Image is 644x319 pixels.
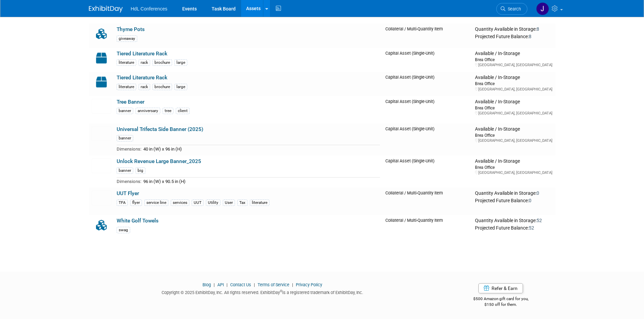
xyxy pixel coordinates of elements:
[206,200,220,206] div: Utility
[92,26,111,41] img: Collateral-Icon-2.png
[475,57,552,62] div: Brea Office
[383,124,472,156] td: Capital Asset (Single-Unit)
[383,96,472,124] td: Capital Asset (Single-Unit)
[475,87,552,92] div: [GEOGRAPHIC_DATA], [GEOGRAPHIC_DATA]
[117,200,128,206] div: TFA
[475,26,552,32] div: Quantity Available in Storage:
[383,188,472,215] td: Collateral / Multi-Quantity Item
[475,158,552,164] div: Available / In-Storage
[202,282,211,287] a: Blog
[130,200,142,206] div: flyer
[152,84,172,90] div: brochure
[383,72,472,96] td: Capital Asset (Single-Unit)
[143,147,182,152] span: 40 in (W) x 96 in (H)
[475,75,552,81] div: Available / In-Storage
[475,196,552,204] div: Projected Future Balance:
[117,51,167,57] a: Tiered Literature Rack
[475,126,552,132] div: Available / In-Storage
[475,132,552,138] div: Brea Office
[529,225,534,231] span: 52
[117,126,203,132] a: Universal Trifecta Side Banner (2025)
[217,282,224,287] a: API
[92,218,111,233] img: Collateral-Icon-2.png
[117,227,130,233] div: swag
[475,164,552,170] div: Brea Office
[296,282,322,287] a: Privacy Policy
[536,26,539,32] span: 8
[475,51,552,57] div: Available / In-Storage
[252,282,257,287] span: |
[475,190,552,196] div: Quantity Available in Storage:
[117,108,133,114] div: banner
[117,177,141,185] td: Dimensions:
[475,224,552,231] div: Projected Future Balance:
[258,282,289,287] a: Terms of Service
[117,99,144,105] a: Tree Banner
[131,6,167,11] span: HdL Conferences
[171,200,189,206] div: services
[117,218,159,224] a: White Golf Towels
[536,2,549,15] img: Johnny Nguyen
[192,200,204,206] div: UUT
[237,200,247,206] div: Tax
[144,200,168,206] div: service line
[383,215,472,239] td: Collateral / Multi-Quantity Item
[176,108,190,114] div: client
[290,282,295,287] span: |
[536,190,539,196] span: 0
[496,3,527,15] a: Search
[117,158,201,164] a: Unlock Revenue Large Banner_2025
[163,108,173,114] div: tree
[89,6,123,12] img: ExhibitDay
[139,59,150,66] div: rack
[136,108,160,114] div: anniversary
[117,59,136,66] div: literature
[92,75,111,89] img: Capital-Asset-Icon-2.png
[92,51,111,65] img: Capital-Asset-Icon-2.png
[475,138,552,143] div: [GEOGRAPHIC_DATA], [GEOGRAPHIC_DATA]
[383,24,472,48] td: Collateral / Multi-Quantity Item
[117,35,137,42] div: giveaway
[475,105,552,111] div: Brea Office
[117,167,133,174] div: banner
[475,62,552,68] div: [GEOGRAPHIC_DATA], [GEOGRAPHIC_DATA]
[225,282,229,287] span: |
[212,282,216,287] span: |
[117,145,141,153] td: Dimensions:
[475,218,552,224] div: Quantity Available in Storage:
[250,200,269,206] div: literature
[117,26,145,32] a: Thyme Pots
[446,292,555,307] div: $500 Amazon gift card for you,
[529,198,531,203] span: 0
[117,75,167,81] a: Tiered Literature Rack
[280,289,282,293] sup: ®
[383,156,472,188] td: Capital Asset (Single-Unit)
[223,200,235,206] div: User
[174,59,187,66] div: large
[139,84,150,90] div: rack
[89,288,436,296] div: Copyright © 2025 ExhibitDay, Inc. All rights reserved. ExhibitDay is a registered trademark of Ex...
[529,34,531,39] span: 8
[505,6,521,11] span: Search
[117,190,139,196] a: UUT Flyer
[475,81,552,86] div: Brea Office
[143,179,186,184] span: 96 in (W) x 90.5 in (H)
[536,218,542,223] span: 52
[136,167,145,174] div: big
[117,135,133,141] div: banner
[383,48,472,72] td: Capital Asset (Single-Unit)
[230,282,251,287] a: Contact Us
[475,99,552,105] div: Available / In-Storage
[475,32,552,40] div: Projected Future Balance:
[475,170,552,175] div: [GEOGRAPHIC_DATA], [GEOGRAPHIC_DATA]
[117,84,136,90] div: literature
[152,59,172,66] div: brochure
[478,283,523,293] a: Refer & Earn
[475,111,552,116] div: [GEOGRAPHIC_DATA], [GEOGRAPHIC_DATA]
[174,84,187,90] div: large
[446,302,555,308] div: $150 off for them.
